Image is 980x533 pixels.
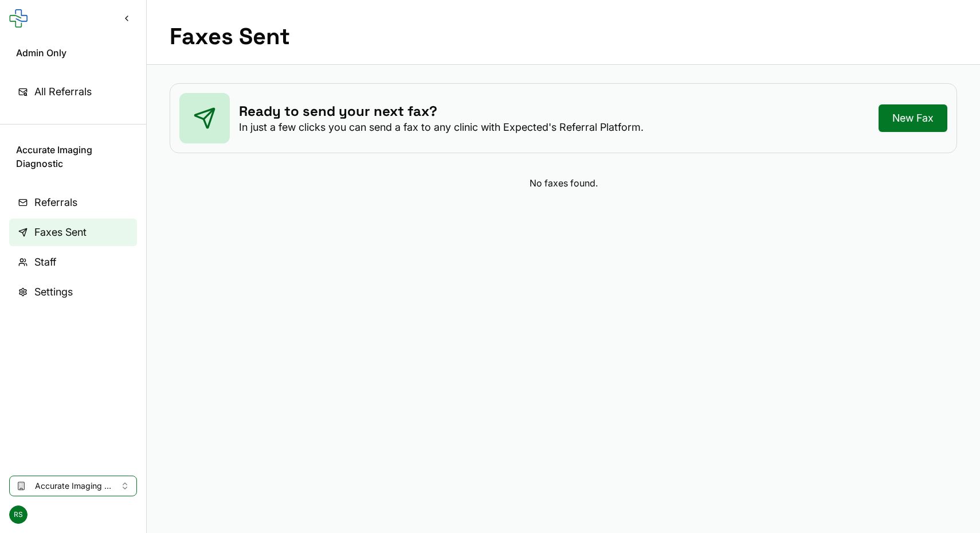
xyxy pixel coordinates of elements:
[9,78,137,106] a: All Referrals
[879,104,947,132] a: New Fax
[35,480,111,492] span: Accurate Imaging Diagnostic
[239,120,644,134] p: In just a few clicks you can send a fax to any clinic with Expected's Referral Platform.
[9,278,137,306] a: Settings
[9,505,28,524] span: RS
[34,84,92,100] span: All Referrals
[34,224,87,240] span: Faxes Sent
[34,194,77,211] span: Referrals
[16,46,130,60] span: Admin Only
[239,102,644,120] h3: Ready to send your next fax?
[34,284,73,300] span: Settings
[116,8,137,29] button: Collapse sidebar
[9,219,137,246] a: Faxes Sent
[9,476,137,496] button: Select clinic
[9,248,137,276] a: Staff
[34,254,56,270] span: Staff
[9,189,137,216] a: Referrals
[170,176,957,190] div: No faxes found.
[170,23,290,50] h1: Faxes Sent
[16,143,130,170] span: Accurate Imaging Diagnostic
